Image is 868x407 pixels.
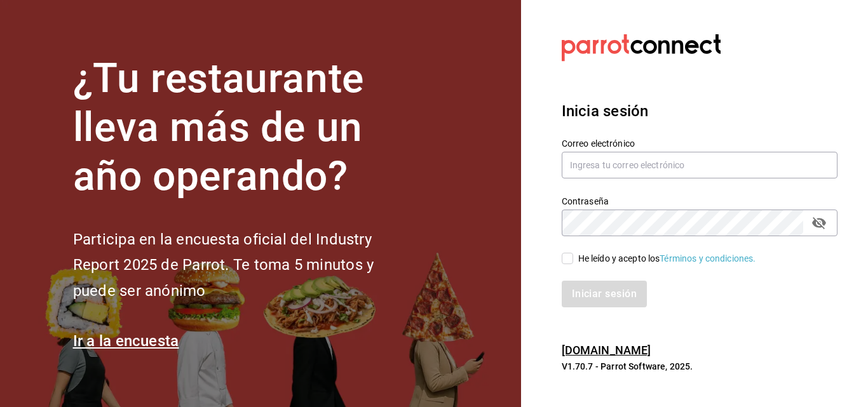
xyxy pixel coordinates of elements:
label: Contraseña [562,197,837,206]
h3: Inicia sesión [562,100,837,123]
button: passwordField [808,212,830,234]
a: [DOMAIN_NAME] [562,344,651,357]
h1: ¿Tu restaurante lleva más de un año operando? [73,55,416,201]
h2: Participa en la encuesta oficial del Industry Report 2025 de Parrot. Te toma 5 minutos y puede se... [73,227,416,304]
a: Términos y condiciones. [660,253,756,264]
a: Ir a la encuesta [73,332,179,350]
input: Ingresa tu correo electrónico [562,152,837,178]
div: He leído y acepto los [578,252,756,265]
label: Correo electrónico [562,139,837,148]
p: V1.70.7 - Parrot Software, 2025. [562,360,837,373]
